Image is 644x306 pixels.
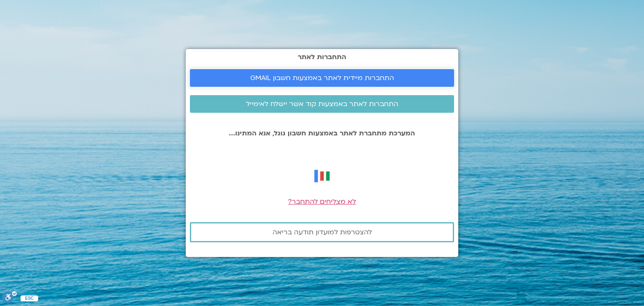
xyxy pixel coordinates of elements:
p: המערכת מתחברת לאתר באמצעות חשבון גוגל, אנא המתינו... [190,130,454,137]
a: התחברות לאתר באמצעות קוד אשר יישלח לאימייל [190,95,454,113]
span: להצטרפות למועדון תודעה בריאה [273,228,372,236]
h2: התחברות לאתר [190,53,454,61]
a: התחברות מיידית לאתר באמצעות חשבון GMAIL [190,69,454,87]
a: להצטרפות למועדון תודעה בריאה [190,222,454,242]
a: לא מצליחים להתחבר? [288,197,356,206]
span: התחברות לאתר באמצעות קוד אשר יישלח לאימייל [246,100,398,108]
span: התחברות מיידית לאתר באמצעות חשבון GMAIL [250,74,394,82]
